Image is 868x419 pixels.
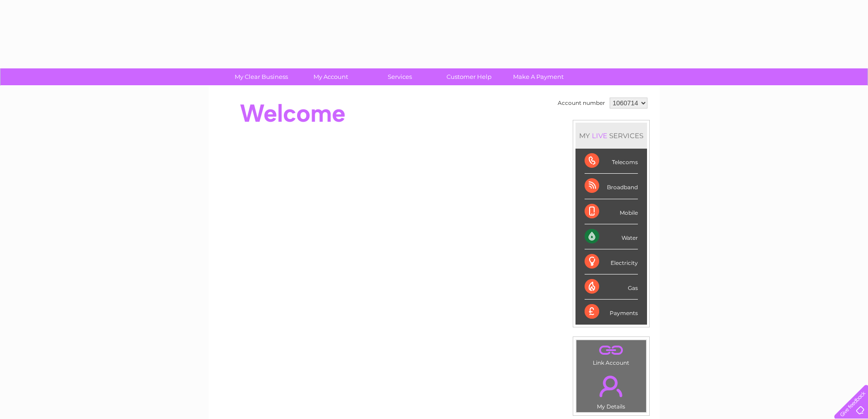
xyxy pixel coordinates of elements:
td: Link Account [576,340,647,368]
td: My Details [576,368,647,413]
a: . [579,370,644,402]
td: Account number [555,95,607,111]
div: Mobile [585,199,638,224]
a: My Account [293,68,368,85]
div: MY SERVICES [575,123,647,149]
div: Water [585,224,638,249]
a: . [579,342,644,358]
div: Broadband [585,174,638,199]
a: Make A Payment [501,68,576,85]
div: Electricity [585,249,638,274]
div: Gas [585,274,638,300]
a: Services [362,68,437,85]
div: Payments [585,300,638,324]
div: LIVE [590,131,609,140]
a: Customer Help [431,68,507,85]
a: My Clear Business [224,68,299,85]
div: Telecoms [585,149,638,174]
